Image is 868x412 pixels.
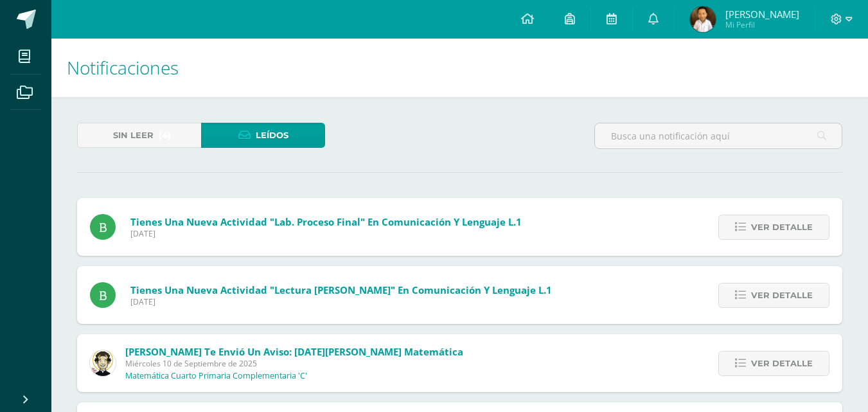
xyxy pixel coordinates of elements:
a: Leídos [201,123,325,148]
span: Miércoles 10 de Septiembre de 2025 [125,358,463,369]
span: Ver detalle [751,283,813,307]
span: Tienes una nueva actividad "Lab. proceso final" En Comunicación y Lenguaje L.1 [130,215,522,228]
a: Sin leer(4) [77,123,201,148]
input: Busca una notificación aquí [595,123,842,148]
img: 4bd1cb2f26ef773666a99eb75019340a.png [90,350,116,376]
span: [DATE] [130,228,522,239]
span: [DATE] [130,296,552,307]
span: Mi Perfil [725,19,799,30]
span: Ver detalle [751,352,813,375]
p: Matemática Cuarto Primaria Complementaria 'C' [125,371,307,381]
img: 8a2cb1be6816902ff704d5e660a3a593.png [690,6,716,32]
span: Notificaciones [67,55,179,80]
span: [PERSON_NAME] [725,8,799,21]
span: (4) [159,123,171,147]
span: Sin leer [113,123,154,147]
span: [PERSON_NAME] te envió un aviso: [DATE][PERSON_NAME] Matemática [125,345,463,358]
span: Ver detalle [751,215,813,239]
span: Tienes una nueva actividad "Lectura [PERSON_NAME]" En Comunicación y Lenguaje L.1 [130,283,552,296]
span: Leídos [256,123,288,147]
